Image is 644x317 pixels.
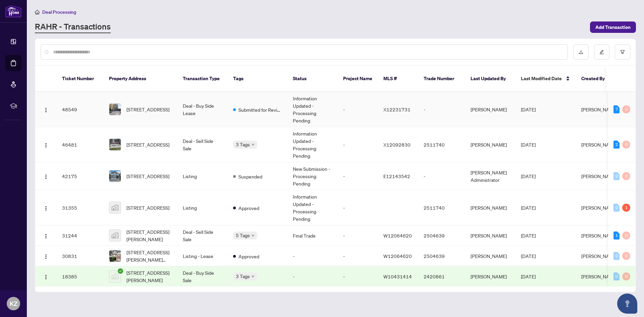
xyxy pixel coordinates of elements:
button: Open asap [617,294,637,314]
button: Logo [41,171,51,181]
button: Logo [41,230,51,241]
td: - [338,266,378,287]
button: filter [615,44,630,60]
span: Suspended [238,173,262,180]
td: [PERSON_NAME] [465,225,516,246]
span: Last Modified Date [521,75,562,82]
td: 2511740 [418,190,465,225]
div: 1 [613,231,620,240]
button: Logo [41,251,51,261]
th: Property Address [104,66,177,92]
img: thumbnail-img [109,230,121,241]
td: 42175 [57,162,104,190]
span: [DATE] [521,232,536,239]
td: [PERSON_NAME] [465,127,516,162]
img: thumbnail-img [109,104,121,115]
td: - [338,190,378,225]
img: thumbnail-img [109,271,121,282]
img: Logo [43,233,49,239]
button: Logo [41,104,51,115]
img: Logo [43,274,49,280]
td: Deal - Sell Side Sale [177,225,228,246]
td: - [418,92,465,127]
span: [STREET_ADDRESS] [126,172,169,180]
td: Information Updated - Processing Pending [287,127,338,162]
span: home [35,10,40,14]
img: Logo [43,254,49,259]
th: MLS # [378,66,418,92]
a: RAHR - Transactions [35,21,111,33]
td: [PERSON_NAME] [465,266,516,287]
span: [PERSON_NAME] [581,173,618,179]
div: 2 [613,141,620,149]
span: Deal Processing [42,9,76,15]
img: thumbnail-img [109,170,121,182]
td: 31244 [57,225,104,246]
img: logo [5,5,21,17]
div: 0 [622,141,630,149]
img: Logo [43,143,49,148]
span: down [251,234,255,237]
button: download [573,44,589,60]
img: Logo [43,174,49,179]
div: 0 [622,272,630,280]
div: 0 [613,272,620,280]
button: Logo [41,139,51,150]
span: down [251,143,255,146]
td: [PERSON_NAME] [465,92,516,127]
span: [DATE] [521,173,536,179]
span: [PERSON_NAME] [581,205,618,211]
td: Final Trade [287,225,338,246]
span: X12092830 [383,142,411,148]
td: - [338,225,378,246]
span: [DATE] [521,253,536,259]
span: [STREET_ADDRESS] [126,141,169,148]
span: check-circle [118,268,123,274]
td: 48549 [57,92,104,127]
th: Last Modified Date [516,66,576,92]
span: W10431414 [383,273,412,279]
span: edit [599,50,604,54]
th: Tags [228,66,287,92]
td: Deal - Buy Side Lease [177,92,228,127]
td: - [338,92,378,127]
th: Trade Number [418,66,465,92]
div: 0 [622,231,630,240]
td: [PERSON_NAME] Administrator [465,162,516,190]
img: Logo [43,107,49,113]
td: 31355 [57,190,104,225]
button: Add Transaction [590,21,636,33]
span: Add Transaction [595,22,631,33]
img: thumbnail-img [109,202,121,213]
td: 2504639 [418,246,465,266]
th: Ticket Number [57,66,104,92]
td: 2511740 [418,127,465,162]
div: 0 [622,172,630,180]
div: 0 [613,172,620,180]
td: 2420861 [418,266,465,287]
td: [PERSON_NAME] [465,246,516,266]
td: Information Updated - Processing Pending [287,190,338,225]
span: download [579,50,583,54]
span: Submitted for Review [238,106,282,113]
td: 46481 [57,127,104,162]
span: [STREET_ADDRESS] [126,204,169,211]
div: 7 [613,105,620,113]
span: 5 Tags [236,231,250,239]
span: 3 Tags [236,141,250,148]
td: Listing - Lease [177,246,228,266]
th: Transaction Type [177,66,228,92]
td: 30831 [57,246,104,266]
td: New Submission - Processing Pending [287,162,338,190]
td: - [338,246,378,266]
span: [DATE] [521,142,536,148]
td: Information Updated - Processing Pending [287,92,338,127]
span: W12064620 [383,232,412,239]
th: Last Updated By [465,66,516,92]
span: [PERSON_NAME] [581,232,618,239]
span: [PERSON_NAME] [581,142,618,148]
span: W12064620 [383,253,412,259]
td: - [287,266,338,287]
td: - [418,162,465,190]
div: 1 [622,204,630,212]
